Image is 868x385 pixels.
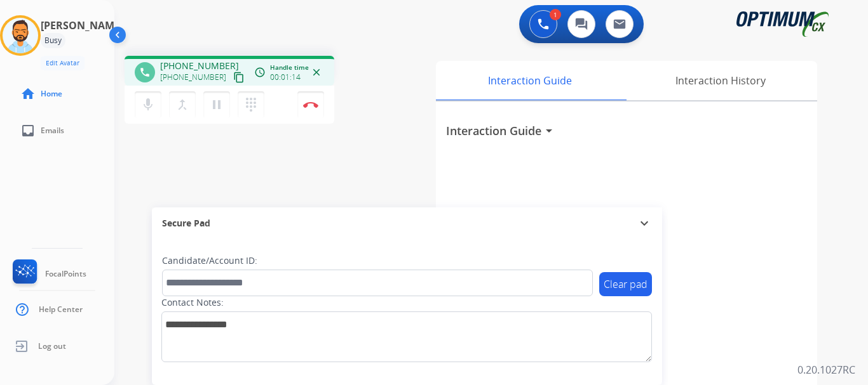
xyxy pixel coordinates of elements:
span: [PHONE_NUMBER] [160,72,226,82]
span: [PHONE_NUMBER] [160,60,239,72]
button: Clear pad [599,272,652,296]
span: Emails [41,126,64,136]
mat-icon: home [20,86,36,101]
div: Interaction Guide [436,61,623,100]
span: Secure Pad [162,217,210,230]
mat-icon: expand_more [637,216,652,231]
h3: Interaction Guide [446,122,541,140]
mat-icon: arrow_drop_down [541,123,557,138]
mat-icon: dialpad [243,97,259,112]
span: Help Center [39,304,83,315]
span: Log out [38,341,66,351]
h3: [PERSON_NAME] [41,18,123,33]
span: 00:01:14 [270,72,301,82]
img: control [303,101,318,108]
span: FocalPoints [45,269,86,279]
div: Busy [41,33,65,48]
p: 0.20.1027RC [797,362,855,377]
mat-icon: access_time [254,67,266,78]
mat-icon: mic [140,97,156,112]
mat-icon: content_copy [233,72,245,83]
mat-icon: pause [209,97,224,112]
span: Handle time [270,63,309,72]
mat-icon: inbox [20,123,36,138]
label: Candidate/Account ID: [162,254,257,267]
label: Contact Notes: [161,296,224,309]
mat-icon: close [311,67,322,78]
a: FocalPoints [10,259,86,289]
mat-icon: phone [139,67,151,78]
img: avatar [3,18,38,53]
mat-icon: merge_type [175,97,190,112]
div: 1 [550,9,561,20]
button: Edit Avatar [41,56,85,70]
div: Interaction History [623,61,817,100]
span: Home [41,89,62,99]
